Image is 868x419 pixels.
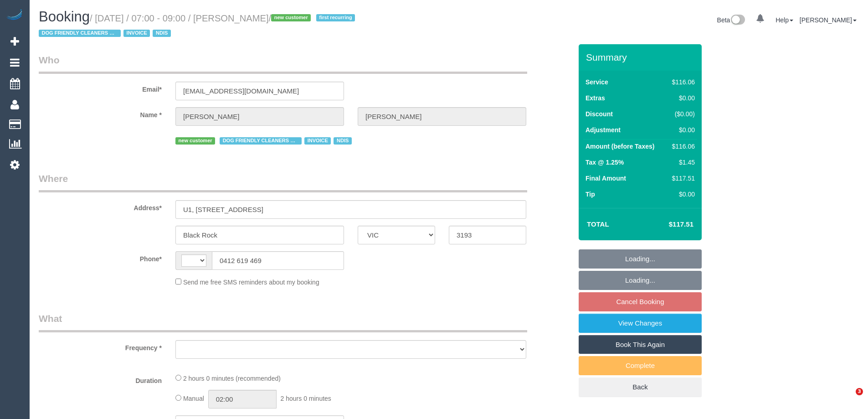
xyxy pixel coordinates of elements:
[39,30,121,37] span: DOG FRIENDLY CLEANERS ONLY
[358,107,526,126] input: Last Name*
[587,220,609,228] strong: Total
[776,16,793,24] a: Help
[334,137,351,145] span: NDIS
[668,93,695,103] div: $0.00
[668,142,695,151] div: $116.06
[183,375,281,382] span: 2 hours 0 minutes (recommended)
[183,395,204,402] span: Manual
[668,78,695,87] div: $116.06
[316,14,355,21] span: first recurring
[32,251,169,264] label: Phone*
[5,9,24,22] img: Automaid Logo
[39,312,527,332] legend: What
[800,16,857,24] a: [PERSON_NAME]
[32,373,169,385] label: Duration
[183,279,319,286] span: Send me free SMS reminders about my booking
[175,137,215,145] span: new customer
[668,190,695,199] div: $0.00
[668,109,695,119] div: ($0.00)
[32,340,169,352] label: Frequency *
[586,190,595,199] label: Tip
[153,30,170,37] span: NDIS
[642,221,693,228] h4: $117.51
[271,14,311,21] span: new customer
[123,30,150,37] span: INVOICE
[586,78,608,87] label: Service
[39,13,358,39] small: / [DATE] / 07:00 - 09:00 / [PERSON_NAME]
[449,226,526,244] input: Post Code*
[856,388,863,395] span: 3
[281,395,331,402] span: 2 hours 0 minutes
[586,52,697,62] h3: Summary
[175,82,344,100] input: Email*
[32,107,169,119] label: Name *
[39,9,90,25] span: Booking
[32,82,169,94] label: Email*
[668,174,695,183] div: $117.51
[32,200,169,212] label: Address*
[668,158,695,167] div: $1.45
[586,109,613,119] label: Discount
[668,125,695,134] div: $0.00
[579,314,702,333] a: View Changes
[586,158,624,167] label: Tax @ 1.25%
[220,137,302,145] span: DOG FRIENDLY CLEANERS ONLY
[586,93,605,103] label: Extras
[39,53,527,74] legend: Who
[175,226,344,244] input: Suburb*
[304,137,331,145] span: INVOICE
[586,125,621,134] label: Adjustment
[212,251,344,270] input: Phone*
[730,15,745,26] img: New interface
[837,388,859,410] iframe: Intercom live chat
[579,378,702,397] a: Back
[175,107,344,126] input: First Name*
[586,174,626,183] label: Final Amount
[579,335,702,354] a: Book This Again
[586,142,654,151] label: Amount (before Taxes)
[717,16,745,24] a: Beta
[39,172,527,192] legend: Where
